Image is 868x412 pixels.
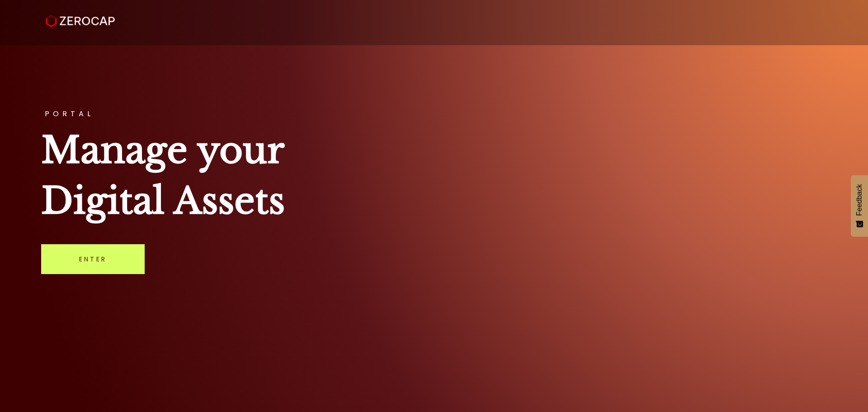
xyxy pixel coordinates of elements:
img: ZeroCap [46,15,115,28]
button: Feedback - Show survey [851,175,868,237]
a: Enter [41,244,145,274]
span: Feedback [855,184,863,216]
h3: PORTAL [41,110,827,118]
h1: Manage your Digital Assets [41,125,827,226]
